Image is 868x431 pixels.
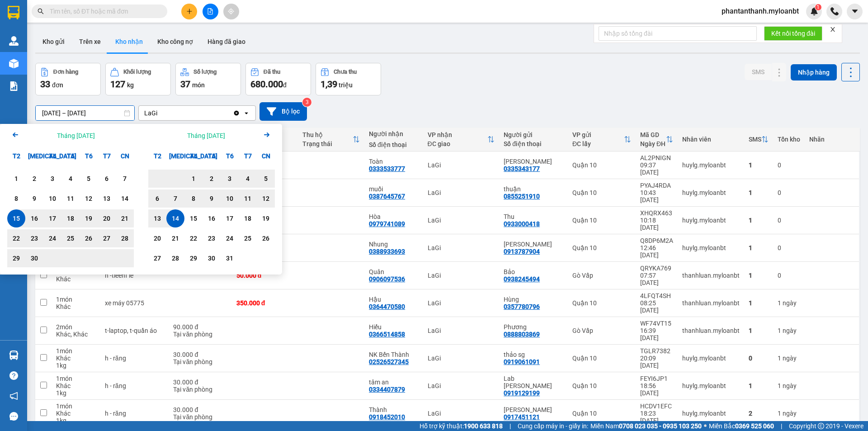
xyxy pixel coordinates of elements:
div: Choose Thứ Tư, tháng 10 29 2025. It's available. [184,249,203,267]
div: [MEDICAL_DATA] [25,147,43,165]
div: Selected end date. Thứ Ba, tháng 10 14 2025. It's available. [166,209,184,227]
div: Số điện thoại [369,141,419,148]
span: 33 [40,79,50,90]
div: WF74VT15 [640,320,673,327]
div: Choose Thứ Sáu, tháng 09 19 2025. It's available. [80,209,98,227]
div: Choose Thứ Ba, tháng 09 16 2025. It's available. [25,209,43,227]
div: 27 [151,253,164,264]
div: Mã GD [640,131,666,138]
div: ĐC giao [428,140,488,147]
div: huylg.myloanbt [682,161,740,169]
div: 7 [118,173,131,184]
div: Hậu [369,296,419,303]
div: Tồn kho [778,136,800,143]
div: 18 [241,213,254,224]
div: Chưa thu [334,69,357,75]
div: 1 [749,272,769,279]
div: 6 [151,193,164,204]
div: Tháng [DATE] [57,131,95,140]
div: thanhluan.myloanbt [682,299,740,307]
div: 0364470580 [369,303,405,310]
div: 18 [64,213,77,224]
div: 30 [28,253,41,264]
div: Choose Thứ Tư, tháng 10 22 2025. It's available. [184,229,203,247]
div: 26 [259,233,272,244]
div: Choose Thứ Ba, tháng 09 23 2025. It's available. [25,229,43,247]
div: LaGi [428,272,495,279]
div: 24 [223,233,236,244]
button: Chưa thu1,39 triệu [316,63,381,95]
button: Trên xe [72,31,108,52]
input: Selected LaGi. [158,109,159,118]
div: Choose Thứ Hai, tháng 09 8 2025. It's available. [7,189,25,208]
span: plus [186,8,193,14]
div: 3 [223,173,236,184]
div: Choose Thứ Tư, tháng 09 3 2025. It's available. [43,170,61,188]
span: triệu [339,81,353,89]
div: Choose Thứ Năm, tháng 09 11 2025. It's available. [61,189,80,208]
button: caret-down [847,4,863,19]
div: 7 [169,193,182,204]
img: logo-vxr [8,6,19,19]
button: Kho nhận [108,31,150,52]
div: Choose Thứ Bảy, tháng 09 20 2025. It's available. [98,209,116,227]
div: Quận 10 [572,189,631,196]
div: 21 [118,213,131,224]
span: 680.000 [250,79,283,90]
span: search [38,8,44,14]
span: close [830,26,836,33]
span: 1 [816,4,820,10]
button: plus [181,4,197,19]
button: Số lượng37món [175,63,241,95]
div: 22 [187,233,200,244]
div: h -tieenf lẻ [105,272,165,279]
div: Thu [504,213,563,220]
div: T7 [98,147,116,165]
button: Bộ lọc [259,102,307,121]
button: Khối lượng127kg [105,63,171,95]
div: Toàn [369,158,419,165]
div: Số điện thoại [504,140,563,147]
div: muối [369,185,419,193]
div: 0 [778,272,800,279]
div: Quận 10 [572,217,631,224]
div: Q8DP6M2A [640,237,673,244]
div: 16 [205,213,218,224]
div: Phương [504,323,563,331]
div: 29 [10,253,23,264]
div: Choose Thứ Bảy, tháng 10 25 2025. It's available. [239,229,257,247]
div: T5 [203,147,221,165]
div: Choose Thứ Tư, tháng 10 8 2025. It's available. [184,189,203,208]
div: Choose Thứ Ba, tháng 10 28 2025. It's available. [166,249,184,267]
div: 25 [64,233,77,244]
div: 22 [10,233,23,244]
div: Choose Thứ Năm, tháng 10 9 2025. It's available. [203,189,221,208]
div: Choose Thứ Bảy, tháng 09 13 2025. It's available. [98,189,116,208]
sup: 1 [815,4,821,10]
div: 4 [64,173,77,184]
div: 10:43 [DATE] [640,189,673,204]
div: Khối lượng [123,69,151,75]
th: Toggle SortBy [298,128,364,152]
div: AL2PNIGN [640,154,673,161]
div: T2 [7,147,25,165]
span: đ [283,81,287,89]
div: Khác [56,275,96,283]
div: Choose Thứ Năm, tháng 09 4 2025. It's available. [61,170,80,188]
div: 19 [259,213,272,224]
div: 1 [749,217,769,224]
div: Choose Thứ Hai, tháng 09 22 2025. It's available. [7,229,25,247]
span: Kết nối tổng đài [771,28,815,38]
div: Choose Thứ Sáu, tháng 10 24 2025. It's available. [221,229,239,247]
div: Số lượng [193,69,217,75]
div: CN [257,147,275,165]
img: phone-icon [830,7,839,15]
div: Choose Thứ Bảy, tháng 10 4 2025. It's available. [239,170,257,188]
span: phantanthanh.myloanbt [714,5,806,17]
div: 15 [187,213,200,224]
button: Đơn hàng33đơn [35,63,101,95]
span: 1,39 [321,79,337,90]
div: 9 [28,193,41,204]
div: 14 [169,213,182,224]
div: SMS [749,136,761,143]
